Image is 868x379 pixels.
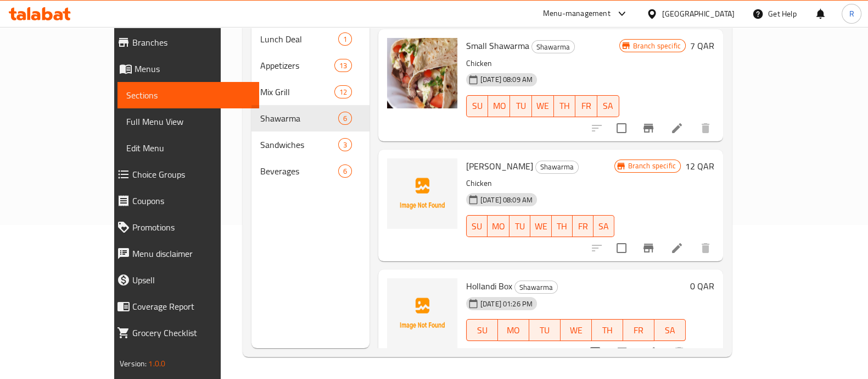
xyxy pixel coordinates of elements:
[536,98,550,114] span: WE
[593,215,614,237] button: SA
[339,140,351,150] span: 3
[629,41,685,51] span: Branch specific
[260,32,338,46] span: Lunch Deal
[387,158,457,229] img: Sarukh Shawarma
[535,218,547,234] span: WE
[387,278,457,349] img: Hollandi Box
[466,177,614,190] p: Chicken
[510,95,532,117] button: TU
[592,319,623,341] button: TH
[251,158,369,184] div: Beverages6
[251,26,369,52] div: Lunch Deal1
[251,105,369,131] div: Shawarma6
[148,356,165,371] span: 1.0.0
[556,218,568,234] span: TH
[488,215,509,237] button: MO
[471,218,483,234] span: SU
[584,340,607,364] span: Select to update
[117,135,259,161] a: Edit Menu
[387,38,457,108] img: Small Shawarma
[690,38,714,53] h6: 7 QAR
[514,281,558,294] div: Shawarma
[126,89,250,102] span: Sections
[251,79,369,105] div: Mix Grill12
[251,131,369,158] div: Sandwiches3
[108,293,259,320] a: Coverage Report
[554,95,576,117] button: TH
[260,112,338,125] span: Shawarma
[565,322,587,338] span: WE
[849,8,854,20] span: R
[335,87,351,97] span: 12
[602,98,615,114] span: SA
[514,98,528,114] span: TU
[573,215,593,237] button: FR
[251,52,369,79] div: Appetizers13
[692,339,719,365] button: show more
[692,235,719,261] button: delete
[117,108,259,135] a: Full Menu View
[476,74,537,85] span: [DATE] 08:09 AM
[471,98,484,114] span: SU
[530,215,552,237] button: WE
[339,34,351,45] span: 1
[654,319,686,341] button: SA
[334,85,352,98] div: items
[132,247,250,260] span: Menu disclaimer
[251,21,369,189] nav: Menu sections
[466,215,488,237] button: SU
[534,322,556,338] span: TU
[644,345,657,359] a: Edit menu item
[260,59,334,72] span: Appetizers
[108,161,259,188] a: Choice Groups
[108,56,259,82] a: Menus
[339,166,351,177] span: 6
[610,237,633,260] span: Select to update
[132,273,250,287] span: Upsell
[260,138,338,151] span: Sandwiches
[466,95,489,117] button: SU
[488,95,510,117] button: MO
[126,115,250,128] span: Full Menu View
[492,98,506,114] span: MO
[670,122,684,135] a: Edit menu item
[580,98,593,114] span: FR
[466,37,529,54] span: Small Shawarma
[135,62,250,75] span: Menus
[338,138,352,151] div: items
[532,41,574,53] span: Shawarma
[338,32,352,46] div: items
[635,235,662,261] button: Branch-specific-item
[690,278,714,294] h6: 0 QAR
[466,57,619,70] p: Chicken
[558,98,572,114] span: TH
[476,299,537,309] span: [DATE] 01:26 PM
[260,85,334,98] span: Mix Grill
[132,221,250,234] span: Promotions
[492,218,505,234] span: MO
[334,59,352,72] div: items
[108,188,259,214] a: Coupons
[260,164,338,178] span: Beverages
[126,141,250,155] span: Edit Menu
[117,82,259,108] a: Sections
[108,214,259,240] a: Promotions
[108,29,259,56] a: Branches
[514,218,526,234] span: TU
[471,322,494,338] span: SU
[335,61,351,71] span: 13
[132,168,250,181] span: Choice Groups
[108,267,259,293] a: Upsell
[515,281,557,294] span: Shawarma
[466,319,498,341] button: SU
[535,161,579,174] div: Shawarma
[670,241,684,255] a: Edit menu item
[628,322,650,338] span: FR
[338,164,352,178] div: items
[557,339,584,365] button: sort-choices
